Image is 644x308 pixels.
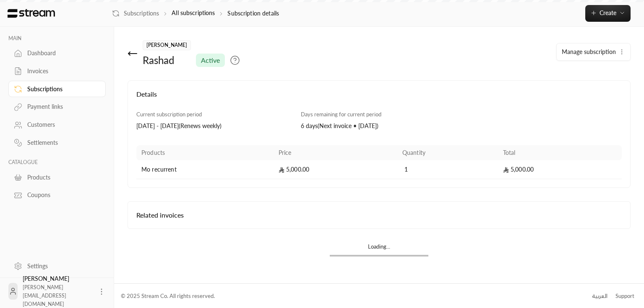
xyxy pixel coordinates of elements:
[27,67,95,75] div: Invoices
[330,243,428,255] div: Loading...
[27,103,95,111] div: Payment links
[600,9,616,16] span: Create
[136,89,622,108] h4: Details
[8,45,106,62] a: Dashboard
[27,262,95,270] div: Settings
[121,292,215,300] div: © 2025 Stream Co. All rights reserved.
[8,81,106,97] a: Subscriptions
[136,145,622,179] table: Products
[143,40,191,50] span: [PERSON_NAME]
[397,145,498,160] th: Quantity
[8,63,106,80] a: Invoices
[8,135,106,151] a: Settlements
[201,55,220,65] span: active
[136,122,293,130] div: [DATE] - [DATE] ( Renews weekly )
[27,191,95,199] div: Coupons
[27,85,95,93] div: Subscriptions
[498,145,622,160] th: Total
[8,117,106,133] a: Customers
[498,160,622,179] td: 5,000.00
[402,165,411,174] span: 1
[143,54,191,67] div: Rashad
[274,145,397,160] th: Price
[112,9,159,18] a: Subscriptions
[27,49,95,57] div: Dashboard
[23,275,92,308] div: [PERSON_NAME]
[27,121,95,129] div: Customers
[172,9,215,16] a: All subscriptions
[136,160,274,179] td: Mo recurrent
[8,35,106,42] p: MAIN
[227,9,279,18] p: Subscription details
[613,289,637,304] a: Support
[136,210,622,220] h4: Related invoices
[585,5,631,22] button: Create
[136,145,274,160] th: Products
[112,9,279,18] nav: breadcrumb
[557,44,630,60] button: Manage subscription
[27,139,95,147] div: Settlements
[301,122,457,130] div: 6 days ( Next invoice • [DATE] )
[592,292,607,300] div: العربية
[301,111,381,118] span: Days remaining for current period
[23,284,66,307] span: [PERSON_NAME][EMAIL_ADDRESS][DOMAIN_NAME]
[8,169,106,185] a: Products
[8,187,106,203] a: Coupons
[7,9,56,18] img: Logo
[27,173,95,182] div: Products
[562,48,616,55] span: Manage subscription
[8,159,106,166] p: CATALOGUE
[274,160,397,179] td: 5,000.00
[136,111,202,118] span: Current subscription period
[8,99,106,115] a: Payment links
[8,258,106,274] a: Settings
